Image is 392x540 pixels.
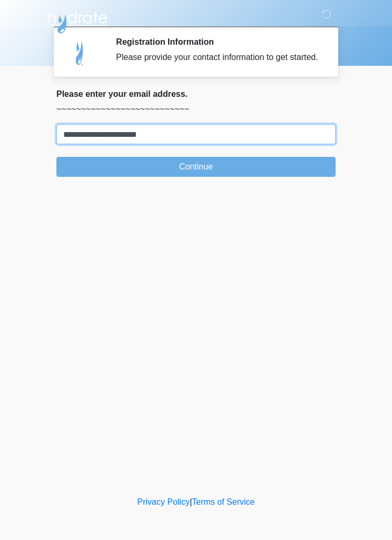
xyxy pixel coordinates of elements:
[56,157,336,177] button: Continue
[116,51,320,64] div: Please provide your contact information to get started.
[46,8,109,34] img: Hydrate IV Bar - Chandler Logo
[138,497,190,506] a: Privacy Policy
[56,89,336,99] h2: Please enter your email address.
[190,497,192,506] a: |
[192,497,254,506] a: Terms of Service
[64,37,96,68] img: Agent Avatar
[56,103,336,116] p: ~~~~~~~~~~~~~~~~~~~~~~~~~~~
